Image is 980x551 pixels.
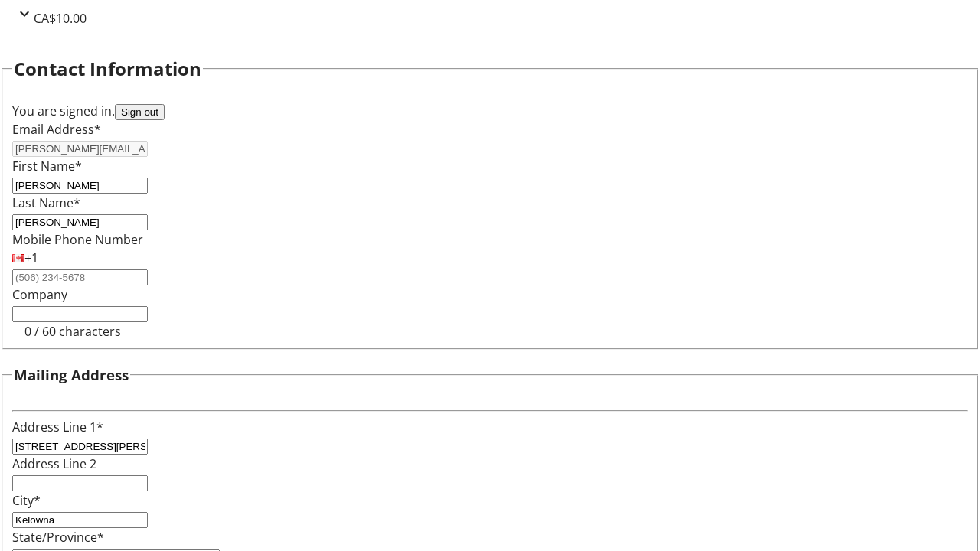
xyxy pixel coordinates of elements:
[14,364,129,386] h3: Mailing Address
[12,512,148,528] input: City
[12,121,101,138] label: Email Address*
[34,10,87,27] span: CA$10.00
[12,286,67,303] label: Company
[12,455,96,472] label: Address Line 2
[12,231,143,248] label: Mobile Phone Number
[12,158,82,174] label: First Name*
[12,269,148,285] input: (506) 234-5678
[12,439,148,455] input: Address
[12,194,80,211] label: Last Name*
[12,492,41,509] label: City*
[115,104,165,120] button: Sign out
[12,102,968,120] div: You are signed in.
[24,323,121,340] tr-character-limit: 0 / 60 characters
[12,419,103,435] label: Address Line 1*
[14,55,201,83] h2: Contact Information
[12,529,104,546] label: State/Province*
